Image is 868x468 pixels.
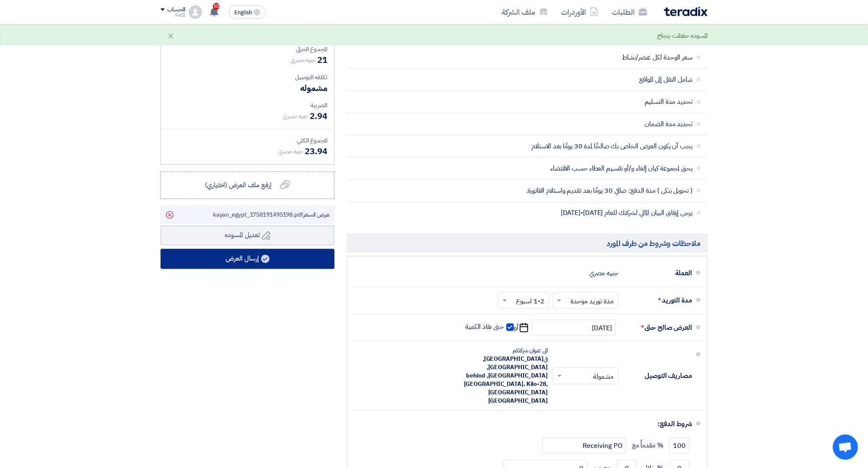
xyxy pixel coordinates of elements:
div: × [167,31,174,41]
span: جنيه مصري [283,112,308,121]
span: تحديد مدة التسليم [417,98,692,106]
span: مشموله [300,82,327,94]
div: العرض صالح حتى [625,318,692,338]
span: 10 [213,3,220,10]
div: الضريبة [168,101,327,110]
span: ( تحويل بنكى ) مدة الدفع: صافي 30 يومًا بعد تقديم واستلام الفاتورة. [417,186,692,195]
div: Open chat [833,434,858,460]
div: تكلفه التوصيل [168,73,327,82]
input: payment-term-2 [542,437,626,453]
span: يحق لمجموعة كيان إلغاء و/أو تقسيم العطاء حسب الاقتضاء [417,164,692,173]
span: 21 [317,54,327,66]
span: عرض السعر [303,210,330,219]
div: شروط الدفع: [364,414,692,434]
button: إرسال العرض [161,249,334,269]
h5: ملاحظات وشروط من طرف المورد [347,234,707,253]
span: [GEOGRAPHIC_DATA], [GEOGRAPHIC_DATA], [GEOGRAPHIC_DATA], behind [GEOGRAPHIC_DATA]. Kilo-28, [GEOG... [464,354,548,405]
span: جنيه مصري [290,56,316,65]
span: تحديد مدة الضمان [417,120,692,128]
span: جنيه مصري [278,147,303,156]
input: سنة-شهر-يوم [532,320,616,336]
a: ملف الشركة [495,2,554,22]
span: يجب أن يكون العرض الخاص بك صالحًا لمدة 30 يومًا بعد الاستلام [417,142,692,150]
span: شامل النقل إلى المواقع [417,75,692,84]
span: kayan_egypt_1758191495198.pdf [213,210,330,219]
img: profile_test.png [189,5,202,19]
div: جنيه مصري [589,265,618,281]
img: Teradix logo [664,7,707,16]
div: مدة التوريد [625,290,692,310]
input: payment-term-1 [669,437,689,453]
button: English [229,5,266,19]
div: RADI [161,13,185,18]
a: الطلبات [605,2,654,22]
button: تعديل المسوده [161,225,334,246]
div: الحساب [167,6,185,13]
span: English [234,10,252,16]
span: إرفع ملف العرض (اختياري) [205,180,272,190]
div: الى عنوان شركتكم في [456,346,548,405]
span: 23.94 [305,145,327,158]
span: % مقدماً مع [632,441,663,450]
div: العملة [625,263,692,283]
a: الأوردرات [554,2,605,22]
div: المجموع الكلي [168,136,327,145]
span: أو [514,323,518,332]
label: حتى نفاذ الكمية [466,323,514,331]
div: المجموع الجزئي [168,45,327,54]
div: المسوده حفظت بنجاح [658,31,707,41]
div: مصاريف التوصيل [625,366,692,386]
span: يرجى إرفاق البيان المالي لشركتك للعام [DATE]-[DATE] [417,209,692,217]
span: 2.94 [310,110,327,122]
span: سعر الوحدة لكل عنصر/نشاط [417,53,692,62]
